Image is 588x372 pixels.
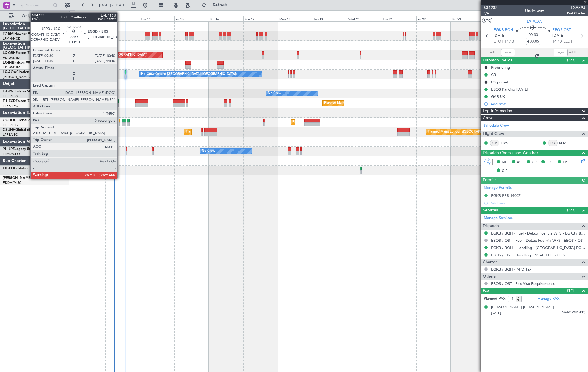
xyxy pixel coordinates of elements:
a: Manage Services [484,215,513,221]
div: UK permit [491,80,508,84]
div: Tue 12 [71,16,105,21]
a: T7-EMIHawker 900XP [3,32,38,36]
span: Dispatch To-Dos [483,57,512,64]
span: 534282 [484,5,498,11]
a: LX-GBHFalcon 7X [3,51,32,55]
a: LFPB/LBG [3,123,18,127]
div: Wed 13 [105,16,140,21]
span: LX-GBH [3,51,16,55]
span: MF [502,159,507,165]
div: [DATE] [71,12,80,17]
span: ELDT [563,39,573,45]
span: CS-DOU [3,119,17,122]
div: No Crew [268,89,281,98]
span: FFC [546,159,553,165]
a: LX-INBFalcon 900EX EASy II [3,61,49,64]
span: (3/3) [567,207,575,213]
span: Charter [483,259,497,266]
span: LX-AOA [527,18,542,24]
span: OE-FOG [3,167,17,170]
div: Planned Maint Nice ([GEOGRAPHIC_DATA]) [82,51,147,59]
span: AC [517,159,522,165]
a: Manage PAX [537,296,559,302]
span: FP [563,159,567,165]
a: 9H-LPZLegacy 500 [3,147,33,151]
span: DP [502,168,507,174]
span: 00:30 [529,32,538,38]
span: ALDT [569,50,579,55]
span: Dispatch Checks and Weather [483,150,538,156]
span: F-GPNJ [3,90,15,93]
span: F-HECD [3,99,16,103]
div: GAR UK [491,94,505,99]
span: EGKB BQH [494,27,513,33]
a: LFPB/LBG [3,104,18,108]
span: ETOT [494,39,503,45]
a: EDDM/MUC [3,181,21,185]
div: Underway [525,8,544,14]
a: F-HECDFalcon 7X [3,99,32,103]
span: LX-INB [3,61,14,64]
a: EGKB / BQH - Handling - [GEOGRAPHIC_DATA] EGKB / [GEOGRAPHIC_DATA] [491,245,585,250]
span: ATOT [490,50,500,55]
span: Only With Activity [15,14,62,18]
div: EBOS Parking [DATE] [491,87,528,92]
span: Pref Charter [567,11,585,16]
a: EDLW/DTM [3,65,20,70]
span: Dispatch [483,223,499,230]
div: Add new [490,101,585,106]
button: Refresh [199,1,234,10]
span: CR [532,159,537,165]
a: EBOS / OST - Fuel - DeLux Fuel via WFS - EBOS / OST [491,238,585,243]
div: Planned Maint [GEOGRAPHIC_DATA] ([GEOGRAPHIC_DATA]) [86,128,178,136]
span: Others [483,273,496,280]
button: UTC [482,18,492,23]
a: LX-AOACitation Mustang [3,70,45,74]
a: EGKB / BQH - APD Tax [491,267,531,272]
span: 3/4 [484,11,498,16]
a: EBOS / OST - Pax Visa Requirements [491,281,555,286]
a: [PERSON_NAME]Citation Bravo [3,176,55,180]
div: Fri 15 [174,16,209,21]
div: Thu 14 [140,16,174,21]
span: Services [483,207,498,214]
a: LFPB/LBG [3,133,18,137]
div: Wed 20 [347,16,382,21]
div: Tue 19 [313,16,347,21]
div: Prebriefing [491,65,510,70]
span: [DATE] - [DATE] [99,3,127,8]
div: Planned Maint [GEOGRAPHIC_DATA] ([GEOGRAPHIC_DATA]) [324,99,416,107]
a: CS-JHHGlobal 6000 [3,128,35,132]
a: EBOS / OST - Handling - NSAC EBOS / OST [491,253,567,258]
span: EBOS OST [552,27,571,33]
div: Fri 22 [416,16,451,21]
div: Mon 18 [278,16,313,21]
a: LFMN/NCE [3,36,20,41]
a: LFPB/LBG [3,94,18,98]
div: Planned Maint [GEOGRAPHIC_DATA] ([GEOGRAPHIC_DATA]) [292,118,384,127]
div: Sat 23 [451,16,485,21]
label: Planned PAX [484,296,505,302]
span: CS-JHH [3,128,15,132]
span: Pax [483,288,489,294]
span: (3/3) [567,57,575,63]
span: Refresh [208,3,232,7]
span: (1/1) [567,287,575,293]
span: 14:10 [505,39,514,45]
span: [DATE] [552,33,564,39]
div: FO [548,140,558,146]
a: EDLW/DTM [3,56,20,60]
a: LFMD/CEQ [3,152,20,156]
div: CP [490,140,499,146]
span: T7-EMI [3,32,14,36]
div: [PERSON_NAME] [PERSON_NAME] [491,305,554,311]
input: Trip Number [18,1,51,10]
span: 9H-LPZ [3,147,15,151]
a: RDZ [559,140,572,146]
span: [PERSON_NAME] [3,176,31,180]
div: Sun 17 [243,16,278,21]
a: F-GPNJFalcon 900EX [3,90,38,93]
div: Sat 16 [209,16,243,21]
a: Schedule Crew [484,123,509,129]
div: Planned Maint [GEOGRAPHIC_DATA] ([GEOGRAPHIC_DATA]) [186,128,278,136]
